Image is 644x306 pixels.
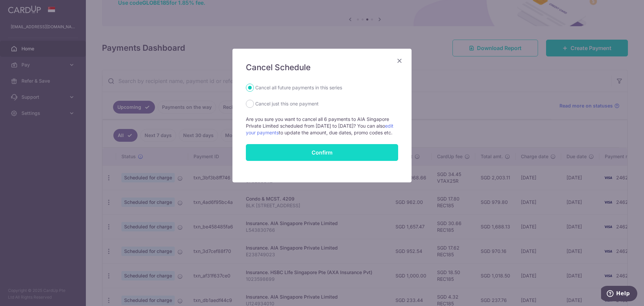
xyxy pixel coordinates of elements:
label: Cancel all future payments in this series [255,84,342,92]
p: Are you sure you want to cancel all 6 payments to AIA Singapore Private Limited scheduled from [D... [246,116,398,136]
button: Confirm [246,144,398,161]
h5: Cancel Schedule [246,62,398,73]
label: Cancel just this one payment [255,100,319,108]
button: Close [395,57,404,65]
iframe: Opens a widget where you can find more information [601,286,637,303]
